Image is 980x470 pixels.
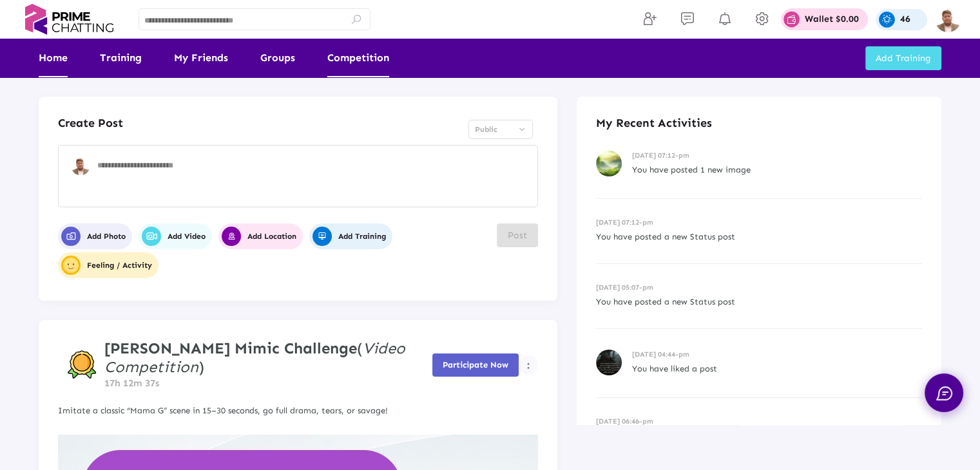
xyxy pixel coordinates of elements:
[632,350,922,359] h6: [DATE] 04:44-pm
[935,6,961,32] img: img
[876,53,931,64] span: Add Training
[104,339,357,357] strong: [PERSON_NAME] Mimic Challenge
[104,339,405,376] i: Video Competition
[519,355,538,375] button: Example icon-button with a menu
[58,116,123,130] h4: Create Post
[596,218,922,227] h6: [DATE] 07:12-pm
[19,4,119,35] img: logo
[527,362,530,369] img: more
[596,295,922,309] p: You have posted a new Status post
[58,223,132,249] button: Add Photo
[443,360,508,370] span: Participate Now
[39,39,68,77] a: Home
[497,223,538,247] button: Post
[632,362,922,376] p: You have liked a post
[58,404,538,418] p: Imitate a classic “Mama G” scene in 15–30 seconds, go full drama, tears, or savage!
[61,227,126,246] span: Add Photo
[142,227,206,246] span: Add Video
[468,120,533,139] mat-select: Select Privacy
[104,339,432,377] h4: ( )
[309,223,392,249] button: Add Training
[432,353,519,377] button: Participate Now
[596,350,622,375] img: recent-activities-img
[632,163,922,177] p: You have posted 1 new image
[805,15,859,24] p: Wallet $0.00
[58,252,159,278] button: user-profileFeeling / Activity
[900,15,910,24] p: 46
[63,258,79,273] img: user-profile
[596,417,922,426] h6: [DATE] 06:46-pm
[104,377,159,389] span: 17h 12m 37s
[596,230,922,244] p: You have posted a new Status post
[936,386,952,400] img: chat.svg
[312,227,386,246] span: Add Training
[260,39,295,77] a: Groups
[632,151,922,160] h6: [DATE] 07:12-pm
[100,39,142,77] a: Training
[71,156,90,175] img: user-profile
[327,39,389,77] a: Competition
[139,223,212,249] button: Add Video
[508,230,527,241] span: Post
[218,223,303,249] button: Add Location
[596,151,622,176] img: recent-activities-img
[61,256,152,275] span: Feeling / Activity
[68,350,97,379] img: competition-badge.svg
[475,125,497,134] span: Public
[222,227,296,246] span: Add Location
[596,116,922,130] h4: My Recent Activities
[174,39,228,77] a: My Friends
[865,46,941,70] button: Add Training
[596,283,922,292] h6: [DATE] 05:07-pm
